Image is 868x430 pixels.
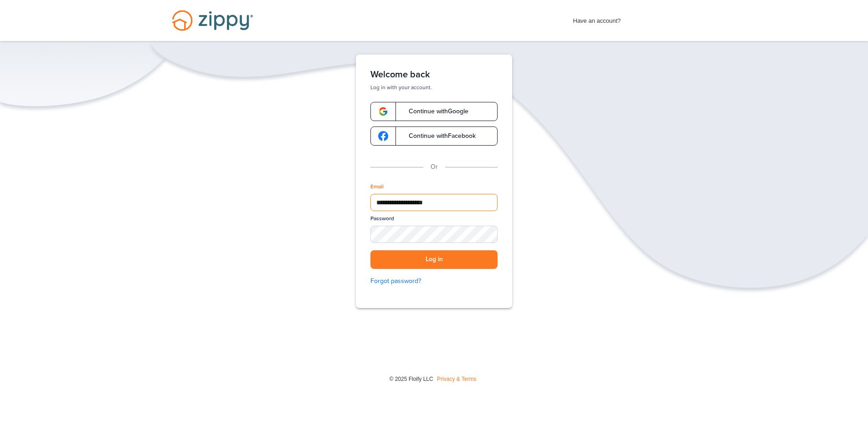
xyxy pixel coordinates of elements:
a: Forgot password? [370,276,498,286]
img: google-logo [378,131,388,141]
a: google-logoContinue withGoogle [370,102,498,121]
input: Password [370,226,498,243]
span: Have an account? [573,11,621,26]
span: Continue with Facebook [400,133,476,139]
a: Privacy & Terms [437,376,476,382]
label: Email [370,183,384,191]
label: Password [370,215,394,223]
span: Continue with Google [400,108,468,115]
input: Email [370,194,498,211]
h1: Welcome back [370,69,498,80]
span: © 2025 Floify LLC [389,376,433,382]
p: Log in with your account. [370,84,498,91]
button: Log in [370,250,498,269]
p: Or [431,162,438,172]
img: google-logo [378,106,388,116]
a: google-logoContinue withFacebook [370,126,498,146]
